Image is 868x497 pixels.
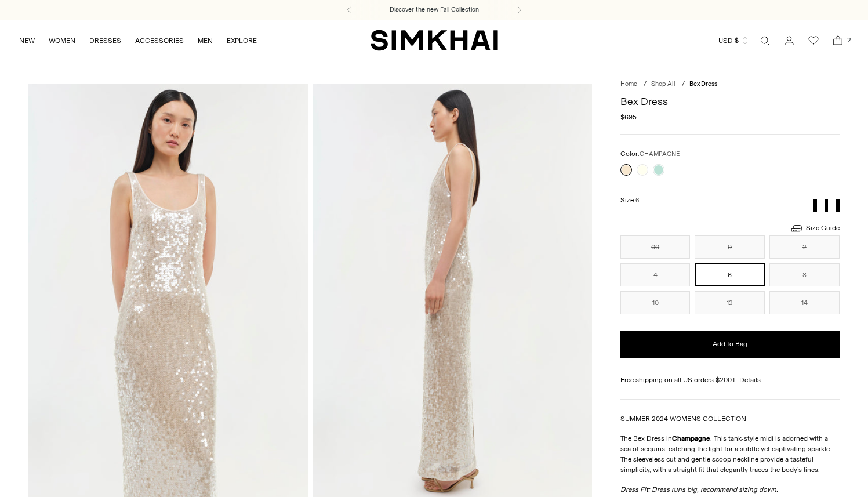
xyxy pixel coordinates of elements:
[769,291,840,314] button: 14
[769,235,840,259] button: 2
[790,221,840,235] a: Size Guide
[651,80,675,88] a: Shop All
[635,197,639,204] span: 6
[620,235,691,259] button: 00
[682,79,685,89] div: /
[826,29,849,52] a: Open cart modal
[620,331,840,358] button: Add to Bag
[49,28,75,53] a: WOMEN
[769,263,840,286] button: 8
[739,375,761,385] a: Details
[19,28,35,53] a: NEW
[89,28,121,53] a: DRESSES
[620,433,840,475] p: The Bex Dress in . This tank-style midi is adorned with a sea of sequins, catching the light for ...
[802,29,825,52] a: Wishlist
[689,80,717,88] span: Bex Dress
[695,235,765,259] button: 0
[620,79,840,89] nav: breadcrumbs
[844,35,854,45] span: 2
[620,195,639,206] label: Size:
[371,29,498,52] a: SIMKHAI
[620,375,840,385] div: Free shipping on all US orders $200+
[672,434,710,442] strong: Champagne
[718,28,749,53] button: USD $
[390,5,479,14] a: Discover the new Fall Collection
[620,415,746,423] a: SUMMER 2024 WOMENS COLLECTION
[644,79,647,89] div: /
[640,150,680,158] span: CHAMPAGNE
[753,29,776,52] a: Open search modal
[620,263,691,286] button: 4
[227,28,257,53] a: EXPLORE
[695,291,765,314] button: 12
[135,28,184,53] a: ACCESSORIES
[713,339,747,349] span: Add to Bag
[620,96,840,107] h1: Bex Dress
[620,80,637,88] a: Home
[620,148,680,159] label: Color:
[695,263,765,286] button: 6
[620,291,691,314] button: 10
[778,29,801,52] a: Go to the account page
[198,28,213,53] a: MEN
[620,112,637,122] span: $695
[620,485,778,494] em: Dress Fit: Dress runs big, recommend sizing down.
